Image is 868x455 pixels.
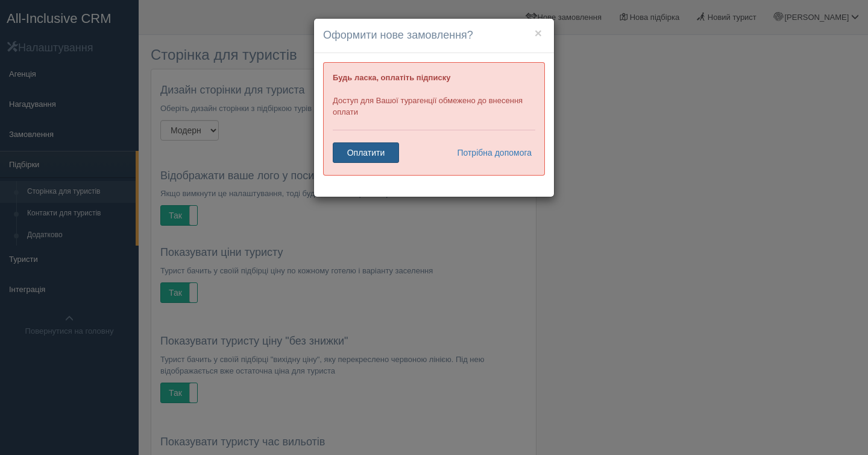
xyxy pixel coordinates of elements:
b: Будь ласка, оплатіть підписку [333,73,450,82]
button: × [535,27,542,39]
h4: Оформити нове замовлення? [323,28,545,43]
div: Доступ для Вашої турагенції обмежено до внесення оплати [323,62,545,176]
a: Потрібна допомога [449,142,532,163]
a: Оплатити [333,142,399,163]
